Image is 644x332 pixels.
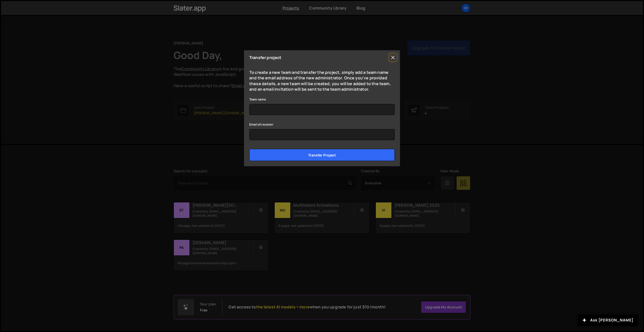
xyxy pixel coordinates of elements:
[249,97,266,102] label: Team name
[249,122,273,127] label: Email of receiver
[578,314,638,326] button: Ask [PERSON_NAME]
[389,54,397,61] button: Close
[249,56,281,60] h5: Transfer project
[249,70,395,92] p: To create a new team and transfer the project, simply add a team name and the email address of th...
[249,149,395,161] input: Transfer project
